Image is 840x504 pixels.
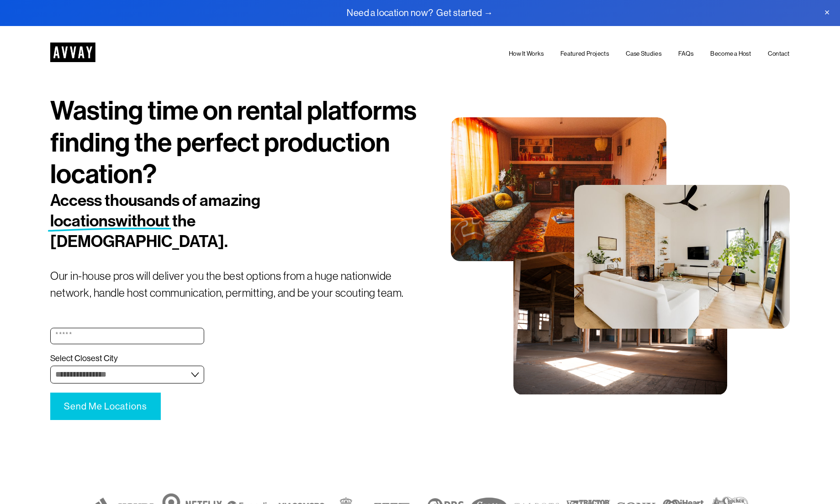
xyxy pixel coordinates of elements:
[50,393,160,420] button: Send Me LocationsSend Me Locations
[509,48,544,59] a: How It Works
[50,42,95,62] img: AVVAY - The First Nationwide Location Scouting Co.
[50,366,204,383] select: Select Closest City
[710,48,751,59] a: Become a Host
[50,95,420,190] h1: Wasting time on rental platforms finding the perfect production location?
[50,190,358,252] h2: Access thousands of amazing locations
[626,48,661,59] a: Case Studies
[50,211,228,251] span: without the [DEMOGRAPHIC_DATA].
[560,48,609,59] a: Featured Projects
[50,353,118,364] span: Select Closest City
[768,48,790,59] a: Contact
[64,401,147,412] span: Send Me Locations
[50,268,420,301] p: Our in-house pros will deliver you the best options from a huge nationwide network, handle host c...
[678,48,694,59] a: FAQs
